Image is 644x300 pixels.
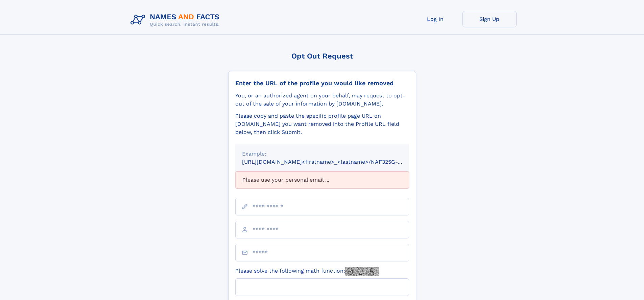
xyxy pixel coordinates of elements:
label: Please solve the following math function: [235,267,379,276]
small: [URL][DOMAIN_NAME]<firstname>_<lastname>/NAF325G-xxxxxxxx [242,159,422,165]
div: You, or an authorized agent on your behalf, may request to opt-out of the sale of your informatio... [235,92,409,108]
a: Sign Up [462,11,517,27]
div: Please use your personal email ... [235,171,409,188]
div: Enter the URL of the profile you would like removed [235,79,409,87]
div: Example: [242,150,402,158]
div: Opt Out Request [228,52,416,60]
div: Please copy and paste the specific profile page URL on [DOMAIN_NAME] you want removed into the Pr... [235,112,409,136]
img: Logo Names and Facts [128,11,225,29]
a: Log In [408,11,462,27]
